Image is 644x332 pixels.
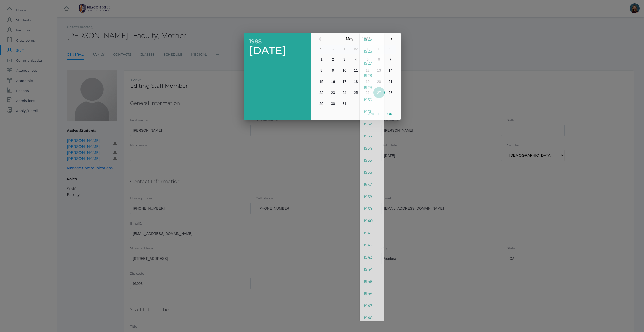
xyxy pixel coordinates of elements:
button: 30 [327,98,339,109]
span: 1928 [360,69,384,82]
span: 1941 [360,227,384,239]
button: 28 [385,87,396,98]
span: 1933 [360,130,384,142]
button: Ok [384,109,396,118]
button: 1 [316,54,327,65]
span: 1946 [360,288,384,300]
span: 1939 [360,203,384,215]
abbr: Wednesday [354,47,358,51]
button: 31 [339,98,350,109]
span: 1934 [360,142,384,154]
span: 1935 [360,154,384,166]
button: 22 [316,87,327,98]
span: 1931 [360,106,384,118]
span: 1988 [249,38,306,45]
span: 1947 [360,300,384,312]
abbr: Sunday [320,47,323,51]
span: 1943 [360,251,384,263]
button: 24 [339,87,350,98]
button: 29 [316,98,327,109]
span: 1937 [360,178,384,191]
span: 1929 [360,82,384,94]
span: 1942 [360,239,384,251]
span: 1926 [360,45,384,57]
button: 15 [316,76,327,87]
abbr: Monday [331,47,335,51]
button: 2 [327,54,339,65]
button: 4 [350,54,362,65]
button: 10 [339,65,350,76]
button: 11 [350,65,362,76]
span: 1927 [360,57,384,69]
button: 21 [385,76,396,87]
span: [DATE] [249,45,306,56]
span: 1944 [360,263,384,275]
button: 16 [327,76,339,87]
button: 7 [385,54,396,65]
span: 1938 [360,191,384,203]
button: 23 [327,87,339,98]
span: 1925 [360,33,384,45]
button: 9 [327,65,339,76]
abbr: Saturday [389,47,392,51]
span: 1948 [360,312,384,324]
button: 8 [316,65,327,76]
span: 1940 [360,215,384,227]
button: 3 [339,54,350,65]
span: 1932 [360,118,384,130]
button: 17 [339,76,350,87]
span: 1930 [360,94,384,106]
span: 1936 [360,166,384,178]
button: 18 [350,76,362,87]
span: 1945 [360,276,384,288]
abbr: Tuesday [343,47,345,51]
button: 25 [350,87,362,98]
button: 14 [385,65,396,76]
